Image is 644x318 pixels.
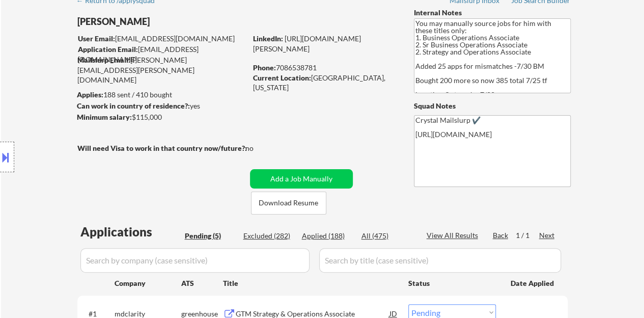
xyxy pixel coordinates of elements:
[245,143,274,153] div: no
[181,278,223,288] div: ATS
[250,169,353,189] button: Add a Job Manually
[253,73,397,93] div: [GEOGRAPHIC_DATA], [US_STATE]
[77,55,246,85] div: [PERSON_NAME][EMAIL_ADDRESS][PERSON_NAME][DOMAIN_NAME]
[243,231,294,241] div: Excluded (282)
[78,45,138,54] strong: Application Email:
[361,231,412,241] div: All (475)
[253,34,361,53] a: [URL][DOMAIN_NAME][PERSON_NAME]
[511,278,555,288] div: Date Applied
[185,231,236,241] div: Pending (5)
[253,63,397,73] div: 7086538781
[539,230,555,241] div: Next
[408,274,496,292] div: Status
[516,230,539,241] div: 1 / 1
[77,56,130,64] strong: Mailslurp Email:
[253,34,283,43] strong: LinkedIn:
[253,73,311,82] strong: Current Location:
[493,230,509,241] div: Back
[319,248,561,273] input: Search by title (case sensitive)
[223,278,399,288] div: Title
[302,231,353,241] div: Applied (188)
[427,230,481,241] div: View All Results
[251,192,326,215] button: Download Resume
[78,44,246,64] div: [EMAIL_ADDRESS][DOMAIN_NAME]
[80,248,310,273] input: Search by company (case sensitive)
[78,34,246,44] div: [EMAIL_ADDRESS][DOMAIN_NAME]
[78,34,115,43] strong: User Email:
[77,15,287,28] div: [PERSON_NAME]
[115,278,181,288] div: Company
[414,101,571,111] div: Squad Notes
[414,8,571,18] div: Internal Notes
[253,63,276,72] strong: Phone:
